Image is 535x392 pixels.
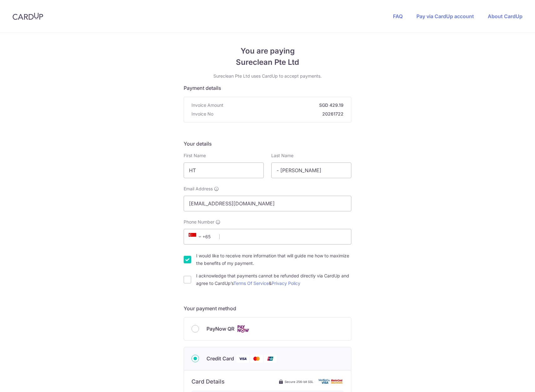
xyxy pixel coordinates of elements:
[196,252,351,267] label: I would like to receive more information that will guide me how to maximize the benefits of my pa...
[184,305,351,312] h5: Your payment method
[189,233,204,240] span: +65
[184,45,351,57] span: You are paying
[271,152,293,159] label: Last Name
[285,379,313,384] span: Secure 256-bit SSL
[196,272,351,287] label: I acknowledge that payments cannot be refunded directly via CardUp and agree to CardUp’s &
[237,325,249,333] img: Cards logo
[488,13,522,19] a: About CardUp
[184,73,351,79] p: Sureclean Pte Ltd uses CardUp to accept payments.
[184,152,206,159] label: First Name
[393,13,403,19] a: FAQ
[493,373,529,389] iframe: Opens a widget where you can find more information
[272,281,300,286] a: Privacy Policy
[271,162,351,178] input: Last name
[191,378,225,385] h6: Card Details
[206,325,234,333] span: PayNow QR
[416,13,474,19] a: Pay via CardUp account
[191,102,223,108] span: Invoice Amount
[237,355,249,363] img: Visa
[184,57,351,68] span: Sureclean Pte Ltd
[184,140,351,147] h5: Your details
[191,325,344,333] div: PayNow QR Cards logo
[206,355,234,362] span: Credit Card
[250,355,263,363] img: Mastercard
[184,162,264,178] input: First name
[264,355,277,363] img: Union Pay
[184,84,351,92] h5: Payment details
[216,111,344,117] strong: 20261722
[184,196,351,211] input: Email address
[318,379,344,384] img: card secure
[184,219,214,225] span: Phone Number
[191,355,344,363] div: Credit Card Visa Mastercard Union Pay
[233,281,269,286] a: Terms Of Service
[226,102,344,108] strong: SGD 429.19
[13,13,43,20] img: CardUp
[184,186,213,192] span: Email Address
[187,233,215,240] span: +65
[191,111,213,117] span: Invoice No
